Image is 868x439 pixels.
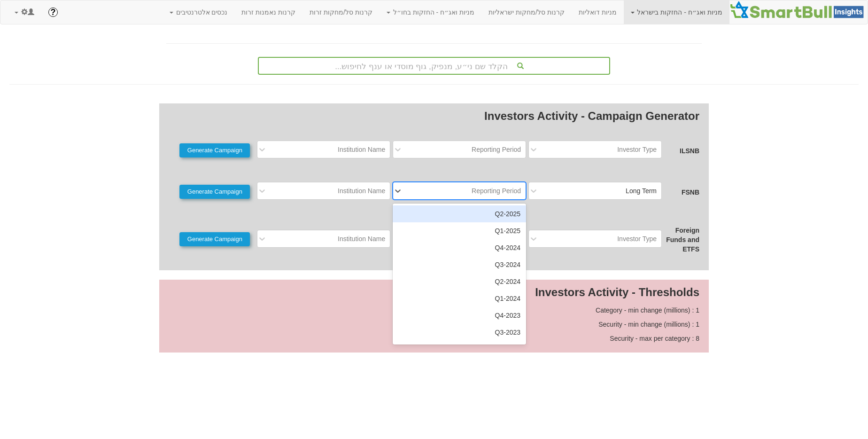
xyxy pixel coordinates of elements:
[626,186,657,196] div: Long Term
[393,205,526,222] div: 2025-Q2
[393,273,526,290] div: 2024-Q2
[169,108,699,124] p: Investors Activity - Campaign Generator
[617,145,657,154] div: Investor Type
[338,186,385,196] div: Institution Name
[380,0,481,24] a: מניות ואג״ח - החזקות בחו״ל
[393,222,526,239] div: 2025-Q1
[169,284,699,300] p: Investors Activity - Thresholds
[729,0,868,19] img: Smartbull
[572,0,624,24] a: מניות דואליות
[393,341,526,358] div: 2023-Q2
[481,0,572,24] a: קרנות סל/מחקות ישראליות
[662,146,699,156] div: ILSNB
[169,334,699,343] p: Security - max per category : 8
[662,226,699,254] div: Foreign Funds and ETFS
[50,8,55,17] span: ?
[338,234,385,243] div: Institution Name
[302,0,380,24] a: קרנות סל/מחקות זרות
[472,145,521,154] div: Reporting Period
[617,234,657,243] div: Investor Type
[234,0,302,24] a: קרנות נאמנות זרות
[393,256,526,273] div: 2024-Q3
[662,188,699,197] div: FSNB
[393,239,526,256] div: 2024-Q4
[472,186,521,196] div: Reporting Period
[169,320,699,329] p: Security - min change (millions) : 1
[393,290,526,307] div: 2024-Q1
[393,307,526,324] div: 2023-Q4
[179,143,250,157] button: Generate Campaign
[338,145,385,154] div: Institution Name
[393,324,526,341] div: 2023-Q3
[163,0,235,24] a: נכסים אלטרנטיבים
[624,0,729,24] a: מניות ואג״ח - החזקות בישראל
[259,58,609,74] div: הקלד שם ני״ע, מנפיק, גוף מוסדי או ענף לחיפוש...
[41,0,65,24] a: ?
[169,306,699,315] p: Category - min change (millions) : 1
[179,232,250,246] button: Generate Campaign
[179,185,250,199] button: Generate Campaign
